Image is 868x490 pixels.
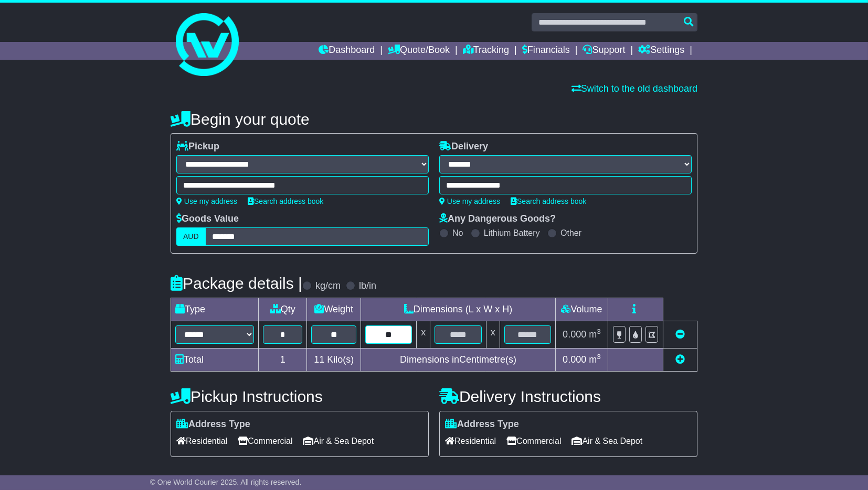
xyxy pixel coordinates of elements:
td: Type [171,298,259,321]
a: Search address book [511,197,586,205]
a: Use my address [439,197,500,205]
label: Goods Value [176,213,239,225]
a: Quote/Book [388,42,450,60]
label: Other [560,228,581,238]
span: Commercial [506,433,561,449]
a: Financials [522,42,570,60]
label: Any Dangerous Goods? [439,213,556,225]
sup: 3 [597,353,601,361]
span: m [589,354,601,365]
a: Settings [638,42,684,60]
span: Air & Sea Depot [572,433,643,449]
a: Search address book [248,197,323,205]
td: Qty [258,298,307,321]
span: 11 [314,354,324,365]
span: 0.000 [563,329,586,340]
span: Residential [445,433,496,449]
span: Residential [176,433,227,449]
a: Use my address [176,197,237,205]
td: Dimensions (L x W x H) [361,298,556,321]
span: Commercial [238,433,292,449]
h4: Pickup Instructions [171,388,429,405]
a: Support [583,42,626,60]
td: 1 [258,348,307,371]
a: Dashboard [319,42,375,60]
td: Weight [307,298,361,321]
td: x [486,321,500,348]
h4: Package details | [171,275,302,292]
label: No [452,228,463,238]
label: Address Type [176,419,250,430]
td: Volume [555,298,608,321]
td: x [417,321,430,348]
td: Total [171,348,259,371]
td: Dimensions in Centimetre(s) [361,348,556,371]
h4: Begin your quote [171,111,697,128]
label: AUD [176,227,206,246]
td: Kilo(s) [307,348,361,371]
label: lb/in [359,280,376,292]
label: Lithium Battery [484,228,540,238]
h4: Delivery Instructions [439,388,697,405]
label: Address Type [445,419,519,430]
a: Tracking [463,42,509,60]
label: Delivery [439,141,488,153]
a: Remove this item [675,329,685,340]
span: © One World Courier 2025. All rights reserved. [150,478,302,486]
span: Air & Sea Depot [303,433,374,449]
span: m [589,329,601,340]
a: Switch to the old dashboard [571,83,697,94]
span: 0.000 [563,354,586,365]
a: Add new item [675,354,685,365]
sup: 3 [597,328,601,335]
label: kg/cm [315,280,341,292]
label: Pickup [176,141,219,153]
